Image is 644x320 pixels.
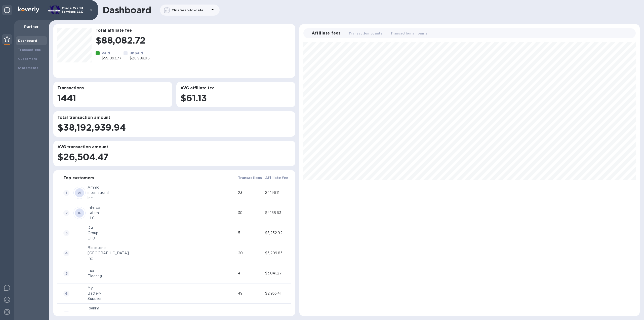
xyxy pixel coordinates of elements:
[18,7,39,13] img: Logo
[180,93,291,103] h1: $61.13
[88,296,236,301] div: Supplier
[390,31,428,36] span: Transaction amounts
[180,86,291,91] h3: AVG affiliate fee
[63,250,69,256] span: 4
[88,268,236,273] div: Lux
[265,230,290,236] div: $3,252.92
[96,28,291,33] h3: Total affiliate fee
[238,190,263,195] div: 23
[96,35,291,46] h1: $88,082.72
[88,205,236,210] div: Interco
[238,176,262,180] b: Transactions
[18,66,38,70] b: Statements
[57,145,291,150] h3: AVG transaction amount
[88,273,236,279] div: Flooring
[57,152,291,162] h1: $26,504.47
[102,51,122,56] p: Paid
[130,56,149,61] p: $28,988.95
[88,236,236,241] div: LTD
[63,176,94,181] h3: Top customers
[63,190,69,196] span: 1
[4,36,10,42] img: Partner
[88,190,236,195] div: international
[238,175,262,181] span: Transactions
[265,291,290,296] div: $2,933.41
[63,270,69,276] span: 5
[349,31,382,36] span: Transaction counts
[88,230,236,236] div: Group
[57,86,168,91] h3: Transactions
[18,24,45,29] p: Partner
[265,210,290,216] div: $4,158.63
[130,51,149,56] p: Unpaid
[238,230,263,236] div: 5
[238,291,263,296] div: 49
[57,115,291,120] h3: Total transaction amount
[88,306,236,311] div: Idanim
[88,256,236,261] div: Inc
[103,5,151,15] h1: Dashboard
[172,8,204,12] b: This Year-to-date
[88,251,236,256] div: [GEOGRAPHIC_DATA]
[102,56,122,61] p: $59,093.77
[265,251,290,256] div: $3,209.83
[78,211,81,215] b: IL
[18,48,41,52] b: Transactions
[88,311,236,316] div: Food
[88,195,236,201] div: inc
[63,210,69,216] span: 2
[312,30,341,37] span: Affiliate fees
[238,210,263,216] div: 30
[88,245,236,251] div: Bloostone
[265,311,290,316] div: $2,910.12
[63,291,69,297] span: 6
[88,185,236,190] div: Ammo
[63,230,69,236] span: 3
[238,311,263,316] div: 45
[265,175,289,181] span: Affiliate fee
[88,216,236,221] div: LLC
[88,291,236,296] div: Battery
[18,57,37,61] b: Customers
[18,39,37,43] b: Dashboard
[238,251,263,256] div: 20
[88,225,236,230] div: Dgl
[78,191,82,195] b: AI
[88,210,236,216] div: Latam
[265,176,289,180] b: Affiliate fee
[88,286,236,291] div: My
[57,122,291,133] h1: $38,192,939.94
[62,7,87,14] p: Trade Credit Services LLC
[265,190,290,195] div: $4,196.11
[2,5,12,15] div: Unpin categories
[63,311,69,317] span: 7
[57,93,168,103] h1: 1441
[265,271,290,276] div: $3,041.27
[238,271,263,276] div: 4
